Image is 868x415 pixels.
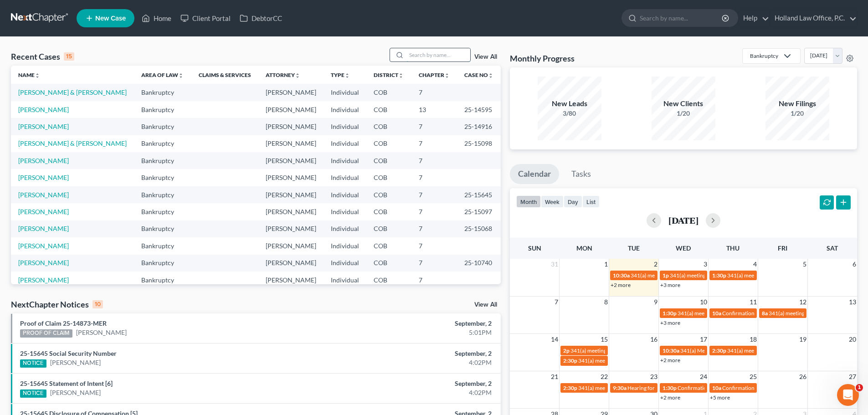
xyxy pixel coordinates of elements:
td: 7 [411,84,457,101]
a: Holland Law Office, P.C. [770,10,857,26]
a: [PERSON_NAME] & [PERSON_NAME] [18,139,127,147]
a: Tasks [563,164,599,184]
td: Individual [324,203,366,220]
button: week [541,195,564,208]
div: NOTICE [20,359,46,368]
a: [PERSON_NAME] [50,388,101,397]
div: NOTICE [20,389,46,398]
a: View All [474,54,497,60]
td: Individual [324,101,366,118]
td: Bankruptcy [134,101,191,118]
span: Tue [628,244,640,252]
span: Wed [676,244,691,252]
span: Fri [778,244,787,252]
td: Individual [324,237,366,254]
span: 9:30a [613,384,627,391]
span: 7 [554,297,559,307]
h2: [DATE] [668,215,699,225]
td: Bankruptcy [134,272,191,288]
span: 19 [798,334,807,345]
span: 2 [653,259,658,270]
td: Individual [324,118,366,135]
a: +2 more [660,357,680,364]
td: Bankruptcy [134,220,191,237]
span: 20 [848,334,857,345]
div: 5:01PM [340,328,492,337]
span: Confirmation hearing for [PERSON_NAME] [722,310,826,317]
td: Individual [324,169,366,186]
a: +2 more [660,394,680,401]
a: [PERSON_NAME] [18,106,69,113]
td: Individual [324,135,366,152]
span: 18 [749,334,758,345]
i: unfold_more [295,73,300,78]
a: [PERSON_NAME] [18,259,69,266]
td: [PERSON_NAME] [258,186,324,203]
a: [PERSON_NAME] & [PERSON_NAME] [18,88,127,96]
td: COB [366,101,411,118]
div: New Clients [652,98,715,109]
a: [PERSON_NAME] [18,191,69,199]
span: 21 [550,371,559,382]
span: 10 [699,297,708,307]
span: 341(a) meeting for [PERSON_NAME] & [PERSON_NAME] [631,272,767,279]
span: 5 [802,259,807,270]
span: 31 [550,259,559,270]
td: [PERSON_NAME] [258,169,324,186]
span: 2:30p [712,347,726,354]
span: 14 [550,334,559,345]
span: 26 [798,371,807,382]
h3: Monthly Progress [510,53,575,64]
a: Calendar [510,164,559,184]
td: 25-15068 [457,220,501,237]
td: COB [366,186,411,203]
td: 25-14916 [457,118,501,135]
a: +5 more [710,394,730,401]
td: [PERSON_NAME] [258,237,324,254]
td: Bankruptcy [134,118,191,135]
td: Individual [324,84,366,101]
td: COB [366,220,411,237]
span: 1 [856,384,863,391]
span: 17 [699,334,708,345]
a: DebtorCC [235,10,287,26]
span: 3 [703,259,708,270]
td: COB [366,152,411,169]
span: 341(a) meeting for [MEDICAL_DATA][PERSON_NAME] [578,357,710,364]
span: 23 [649,371,658,382]
td: COB [366,255,411,272]
a: Home [137,10,176,26]
span: 1:30p [663,384,677,391]
span: 15 [600,334,609,345]
td: COB [366,84,411,101]
td: 13 [411,101,457,118]
td: Bankruptcy [134,186,191,203]
div: 4:02PM [340,358,492,367]
span: Sun [528,244,541,252]
td: 7 [411,272,457,288]
span: 1 [603,259,609,270]
span: 2:30p [563,357,577,364]
span: 2:30p [563,384,577,391]
a: Client Portal [176,10,235,26]
td: [PERSON_NAME] [258,118,324,135]
a: [PERSON_NAME] [18,123,69,130]
td: [PERSON_NAME] [258,152,324,169]
td: 7 [411,220,457,237]
td: 25-15097 [457,203,501,220]
a: [PERSON_NAME] [76,328,127,337]
span: 341(a) meeting for [PERSON_NAME] [678,310,765,317]
span: 1:30p [663,310,677,317]
span: 9 [653,297,658,307]
td: [PERSON_NAME] [258,101,324,118]
a: View All [474,302,497,308]
a: Area of Lawunfold_more [141,72,184,78]
span: 341(a) meeting for [PERSON_NAME] & [PERSON_NAME] [670,272,806,279]
td: COB [366,203,411,220]
div: September, 2 [340,349,492,358]
div: NextChapter Notices [11,299,103,310]
a: Case Nounfold_more [464,72,493,78]
td: COB [366,237,411,254]
span: 8 [603,297,609,307]
div: 3/80 [538,109,601,118]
